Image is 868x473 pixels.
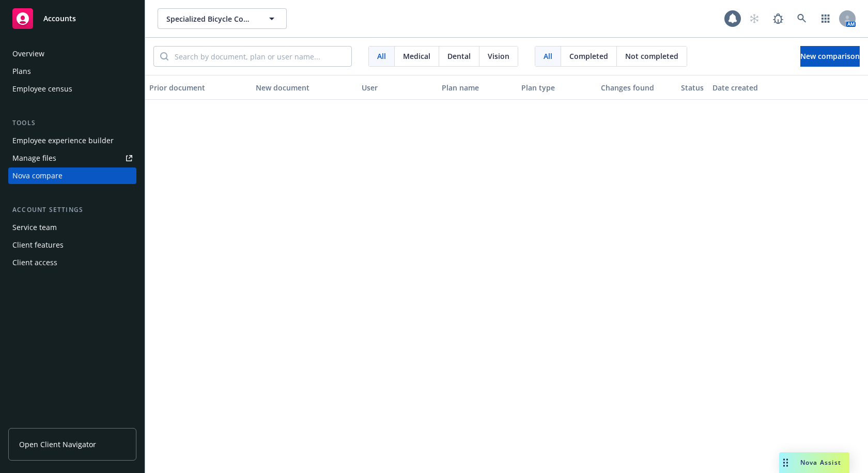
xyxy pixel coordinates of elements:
[8,118,136,128] div: Tools
[681,82,705,93] div: Status
[792,8,812,29] a: Search
[19,439,96,450] span: Open Client Navigator
[8,63,136,80] a: Plans
[601,82,672,93] div: Changes found
[145,75,252,100] button: Prior document
[800,46,860,67] button: New comparison
[779,452,792,473] div: Drag to move
[488,51,509,62] span: Vision
[8,81,136,97] a: Employee census
[43,14,76,23] span: Accounts
[12,63,31,80] div: Plans
[438,75,517,100] button: Plan name
[442,82,513,93] div: Plan name
[377,51,386,62] span: All
[8,254,136,271] a: Client access
[8,4,136,33] a: Accounts
[569,51,608,62] span: Completed
[12,132,114,149] div: Employee experience builder
[8,237,136,253] a: Client features
[815,8,836,29] a: Switch app
[12,81,72,97] div: Employee census
[12,150,56,166] div: Manage files
[12,167,63,184] div: Nova compare
[800,458,841,467] span: Nova Assist
[252,75,358,100] button: New document
[744,8,765,29] a: Start snowing
[8,150,136,166] a: Manage files
[358,75,437,100] button: User
[800,51,860,61] span: New comparison
[597,75,676,100] button: Changes found
[779,452,849,473] button: Nova Assist
[158,8,287,29] button: Specialized Bicycle Components
[166,13,256,24] span: Specialized Bicycle Components
[712,82,784,93] div: Date created
[8,132,136,149] a: Employee experience builder
[677,75,709,100] button: Status
[8,205,136,215] div: Account settings
[12,45,44,62] div: Overview
[12,237,64,253] div: Client features
[12,219,57,236] div: Service team
[168,47,351,66] input: Search by document, plan or user name...
[8,167,136,184] a: Nova compare
[149,82,247,93] div: Prior document
[768,8,788,29] a: Report a Bug
[521,82,593,93] div: Plan type
[8,45,136,62] a: Overview
[362,82,433,93] div: User
[160,52,168,60] svg: Search
[403,51,430,62] span: Medical
[256,82,354,93] div: New document
[544,51,552,62] span: All
[447,51,471,62] span: Dental
[625,51,678,62] span: Not completed
[8,219,136,236] a: Service team
[12,254,57,271] div: Client access
[517,75,597,100] button: Plan type
[708,75,788,100] button: Date created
